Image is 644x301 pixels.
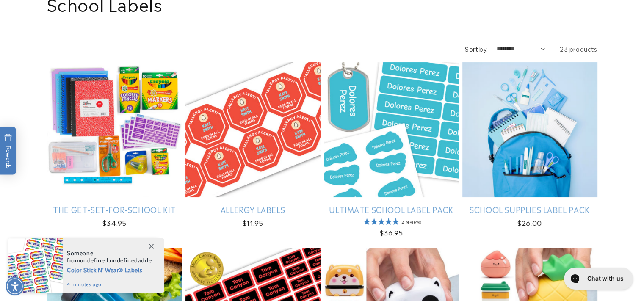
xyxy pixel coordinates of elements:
label: Sort by: [465,44,488,53]
a: School Supplies Label Pack [462,204,597,214]
span: Rewards [4,133,12,168]
a: Ultimate School Label Pack [324,204,459,214]
iframe: Sign Up via Text for Offers [7,233,107,259]
span: undefined [110,257,138,264]
span: 23 products [560,44,597,53]
iframe: Gorgias live chat messenger [560,265,636,293]
span: undefined [80,257,108,264]
a: The Get-Set-for-School Kit [47,204,182,214]
a: Allergy Labels [185,204,321,214]
span: Color Stick N' Wear® Labels [67,264,155,275]
div: Accessibility Menu [6,277,24,295]
span: 4 minutes ago [67,281,155,288]
span: Someone from , added this product to their cart. [67,250,155,264]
